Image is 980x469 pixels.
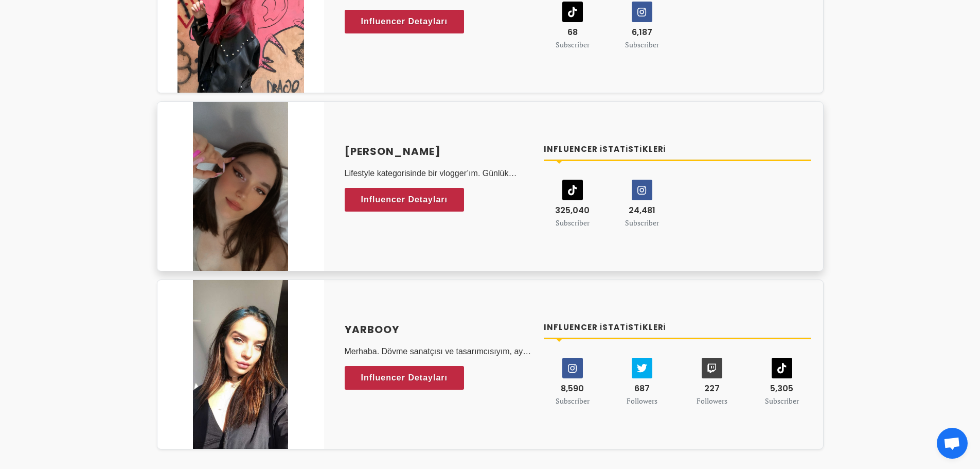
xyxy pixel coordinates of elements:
p: Lifestyle kategorisinde bir vlogger’ım. Günlük rutinlerime yer verdiğim içerikler üretiyorum. ‘İk... [345,167,532,180]
p: Merhaba. Dövme sanatçısı ve tasarımcısıyım, aynı zamanda video oyunlarına büyük ilgim var. [345,345,532,358]
small: Followers [697,396,727,406]
small: Subscriber [556,396,590,406]
span: 24,481 [629,204,655,216]
div: Açık sohbet [937,428,968,459]
a: yarbooy [345,322,532,337]
span: Influencer Detayları [361,192,448,207]
span: 325,040 [555,204,590,216]
small: Subscriber [556,40,590,49]
small: Subscriber [625,40,659,49]
span: 227 [704,383,720,394]
h4: Influencer İstatistikleri [544,322,811,334]
small: Subscriber [556,218,590,228]
span: Influencer Detayları [361,370,448,386]
span: 687 [634,383,650,394]
span: 5,305 [770,383,793,394]
span: Influencer Detayları [361,14,448,29]
h4: Influencer İstatistikleri [544,144,811,155]
a: [PERSON_NAME] [345,144,532,159]
small: Subscriber [625,218,659,228]
a: Influencer Detayları [345,366,465,390]
a: Influencer Detayları [345,10,465,33]
a: Influencer Detayları [345,188,465,212]
small: Followers [627,396,657,406]
span: 68 [567,26,578,38]
small: Subscriber [765,396,799,406]
span: 6,187 [632,26,652,38]
span: 8,590 [561,383,584,394]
